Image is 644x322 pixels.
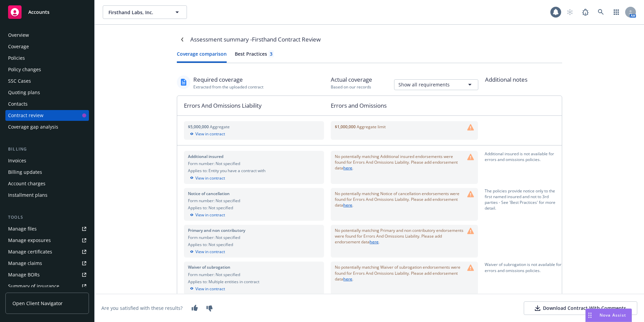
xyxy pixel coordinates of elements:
span: $5,000,000 [188,124,210,130]
div: 3 [270,50,272,57]
div: Additional notes [485,75,562,84]
div: Contract review [8,110,43,121]
a: Overview [5,30,89,41]
div: Manage exposures [8,235,51,246]
div: Contacts [8,99,28,109]
a: Navigate back [177,34,188,45]
div: Coverage gap analysis [8,122,58,132]
div: Applies to: Entity you have a contract with [188,168,320,173]
a: Switch app [610,5,623,19]
div: Notice of cancellation [188,191,320,196]
div: Errors And Omissions Liability [177,96,331,115]
div: View in contract [188,249,320,255]
div: Required coverage [193,75,263,84]
div: Extracted from the uploaded contract [193,84,263,90]
a: Manage exposures [5,235,89,246]
span: Open Client Navigator [12,300,63,307]
span: No potentially matching Waiver of subrogation endorsements were found for Errors And Omissions Li... [335,264,464,281]
div: The policies provide notice only to the first named insured and not to 3rd parties - See 'Best Pr... [485,188,561,221]
a: here [343,276,352,282]
div: Assessment summary - Firsthand Contract Review [190,35,321,44]
a: here [369,239,379,245]
div: Applies to: Multiple entities in contract [188,279,320,285]
span: $1,000,000 [335,124,356,130]
span: Aggregate [210,124,230,130]
a: Contract review [5,110,89,121]
a: here [343,165,352,171]
div: View in contract [188,131,320,137]
div: Manage files [8,223,37,234]
div: Actual coverage [331,75,372,84]
div: Waiver of subrogation is not available for errors and omissions policies. [485,262,561,294]
div: Quoting plans [8,87,40,98]
span: Nova Assist [600,312,626,318]
div: Account charges [8,178,45,189]
div: Based on our records [331,84,372,90]
a: Manage certificates [5,246,89,257]
a: Start snowing [563,5,577,19]
div: View in contract [188,286,320,292]
div: Policy changes [8,64,41,75]
a: Policy changes [5,64,89,75]
a: Invoices [5,155,89,166]
div: Applies to: Not specified [188,242,320,247]
button: Coverage comparison [177,50,227,63]
div: Additional insured is not available for errors and omissions policies. [485,151,561,184]
a: Installment plans [5,190,89,200]
span: Aggregate limit [357,124,386,130]
a: Coverage [5,41,89,52]
div: Form number: Not specified [188,161,320,166]
div: Overview [8,30,29,41]
a: Summary of insurance [5,281,89,292]
div: View in contract [188,175,320,181]
a: Contacts [5,99,89,109]
div: Coverage [8,41,29,52]
a: Manage claims [5,258,89,269]
div: Installment plans [8,190,47,200]
div: Manage certificates [8,246,52,257]
a: Policies [5,53,89,63]
div: Billing updates [8,167,42,178]
div: Applies to: Not specified [188,205,320,211]
div: View in contract [188,212,320,218]
div: Waiver of subrogation [188,264,320,270]
a: Search [594,5,608,19]
a: Accounts [5,3,89,22]
a: SSC Cases [5,76,89,86]
a: Manage files [5,223,89,234]
button: Download Contract With Comments [524,301,637,315]
div: Form number: Not specified [188,235,320,240]
div: Best Practices [235,50,274,57]
div: Drag to move [586,309,594,322]
div: Additional insured [188,154,320,159]
a: Account charges [5,178,89,189]
span: Accounts [28,9,50,15]
div: Summary of insurance [8,281,59,292]
span: Firsthand Labs, Inc. [108,9,167,16]
span: No potentially matching Notice of cancellation endorsements were found for Errors And Omissions L... [335,191,464,208]
div: Policies [8,53,25,63]
div: Billing [5,146,89,153]
div: Manage BORs [8,269,40,280]
div: Form number: Not specified [188,198,320,204]
span: No potentially matching Additional insured endorsements were found for Errors And Omissions Liabi... [335,154,464,171]
div: Are you satisfied with these results? [101,305,183,312]
button: Nova Assist [585,308,632,322]
div: Primary and non contributory [188,227,320,233]
a: Manage BORs [5,269,89,280]
div: Errors and Omissions [331,96,485,115]
span: No potentially matching Primary and non contributory endorsements were found for Errors And Omiss... [335,227,464,245]
a: Quoting plans [5,87,89,98]
div: Manage claims [8,258,42,269]
a: Coverage gap analysis [5,122,89,132]
button: Firsthand Labs, Inc. [103,5,187,19]
div: SSC Cases [8,76,31,86]
div: Tools [5,214,89,221]
a: Report a Bug [579,5,592,19]
a: Billing updates [5,167,89,178]
div: Form number: Not specified [188,272,320,277]
div: Invoices [8,155,26,166]
a: here [343,202,352,208]
div: Download Contract With Comments [535,305,626,312]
